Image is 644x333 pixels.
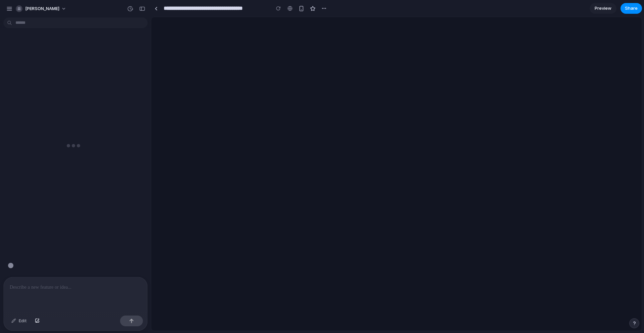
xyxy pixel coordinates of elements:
button: [PERSON_NAME] [13,3,70,14]
button: Share [621,3,642,14]
span: Preview [595,5,611,12]
a: Preview [590,3,616,14]
span: Share [625,5,638,12]
span: [PERSON_NAME] [25,5,59,12]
